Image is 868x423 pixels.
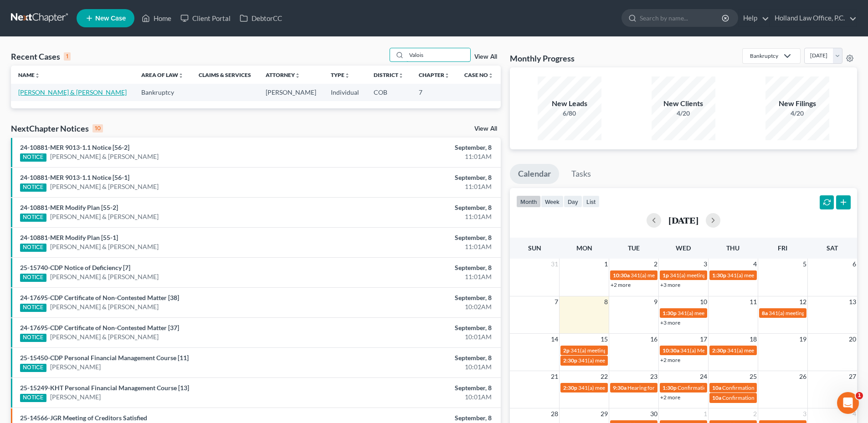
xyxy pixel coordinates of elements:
[752,259,758,270] span: 4
[340,323,492,332] div: September, 8
[50,242,159,251] a: [PERSON_NAME] & [PERSON_NAME]
[20,234,118,241] a: 24-10881-MER Modify Plan [55-1]
[340,173,492,182] div: September, 8
[344,73,350,78] i: unfold_more
[770,10,857,26] a: Holland Law Office, P.C.
[663,310,677,316] span: 1:30p
[340,392,492,402] div: 10:01AM
[649,371,658,382] span: 23
[50,212,159,221] a: [PERSON_NAME] & [PERSON_NAME]
[762,310,768,316] span: 8a
[712,347,726,354] span: 2:30p
[765,109,829,118] div: 4/20
[20,183,46,192] div: NOTICE
[678,384,855,391] span: Confirmation hearing for Broc Charleston second case & [PERSON_NAME]
[340,203,492,212] div: September, 8
[20,274,46,282] div: NOTICE
[340,263,492,272] div: September, 8
[20,204,118,211] a: 24-10881-MER Modify Plan [55-2]
[20,304,46,312] div: NOTICE
[563,164,599,184] a: Tasks
[340,182,492,191] div: 11:01AM
[340,143,492,152] div: September, 8
[340,413,492,423] div: September, 8
[660,357,680,363] a: +2 more
[50,302,159,311] a: [PERSON_NAME] & [PERSON_NAME]
[600,334,609,345] span: 15
[564,195,582,208] button: day
[837,392,859,414] iframe: Intercom live chat
[398,73,404,78] i: unfold_more
[550,408,559,419] span: 28
[798,334,807,345] span: 19
[750,52,778,60] div: Bankruptcy
[340,353,492,362] div: September, 8
[727,347,815,354] span: 341(a) meeting for [PERSON_NAME]
[660,394,680,401] a: +2 more
[563,384,577,391] span: 2:30p
[628,244,640,252] span: Tue
[856,392,863,399] span: 1
[20,354,189,362] a: 25-15450-CDP Personal Financial Management Course [11]
[141,71,184,78] a: Area of Lawunfold_more
[411,84,457,101] td: 7
[11,51,71,62] div: Recent Cases
[176,10,235,26] a: Client Portal
[340,362,492,372] div: 10:01AM
[600,408,609,419] span: 29
[95,15,126,22] span: New Case
[778,244,787,252] span: Fri
[92,124,103,133] div: 10
[660,319,680,326] a: +3 more
[406,48,470,61] input: Search by name...
[340,242,492,251] div: 11:01AM
[640,10,723,26] input: Search by name...
[749,296,758,307] span: 11
[20,324,179,331] a: 24-17695-CDP Certificate of Non-Contested Matter [37]
[852,259,857,270] span: 6
[727,272,815,279] span: 341(a) meeting for [PERSON_NAME]
[627,384,699,391] span: Hearing for [PERSON_NAME]
[550,259,559,270] span: 31
[600,371,609,382] span: 22
[802,408,807,419] span: 3
[419,71,450,78] a: Chapterunfold_more
[578,384,666,391] span: 341(a) meeting for [PERSON_NAME]
[848,296,857,307] span: 13
[631,272,767,279] span: 341(a) meeting for [PERSON_NAME] & [PERSON_NAME]
[295,73,300,78] i: unfold_more
[20,214,46,222] div: NOTICE
[266,71,300,78] a: Attorneyunfold_more
[340,233,492,242] div: September, 8
[670,272,806,279] span: 341(a) meeting for [PERSON_NAME] & [PERSON_NAME]
[191,66,258,84] th: Claims & Services
[653,296,658,307] span: 9
[444,73,450,78] i: unfold_more
[35,73,40,78] i: unfold_more
[178,73,184,78] i: unfold_more
[749,334,758,345] span: 18
[663,384,677,391] span: 1:30p
[541,195,564,208] button: week
[20,414,147,422] a: 25-14566-JGR Meeting of Creditors Satisfied
[652,109,715,118] div: 4/20
[848,334,857,345] span: 20
[680,347,769,354] span: 341(a) Meeting for [PERSON_NAME]
[712,272,726,279] span: 1:30p
[340,293,492,302] div: September, 8
[712,394,721,401] span: 10a
[603,259,609,270] span: 1
[258,84,324,101] td: [PERSON_NAME]
[652,98,715,109] div: New Clients
[340,302,492,311] div: 10:02AM
[752,408,758,419] span: 2
[340,383,492,392] div: September, 8
[699,371,708,382] span: 24
[50,152,159,161] a: [PERSON_NAME] & [PERSON_NAME]
[50,362,101,372] a: [PERSON_NAME]
[649,408,658,419] span: 30
[20,384,189,392] a: 25-15249-KHT Personal Financial Management Course [13]
[50,272,159,281] a: [PERSON_NAME] & [PERSON_NAME]
[464,71,493,78] a: Case Nounfold_more
[20,244,46,252] div: NOTICE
